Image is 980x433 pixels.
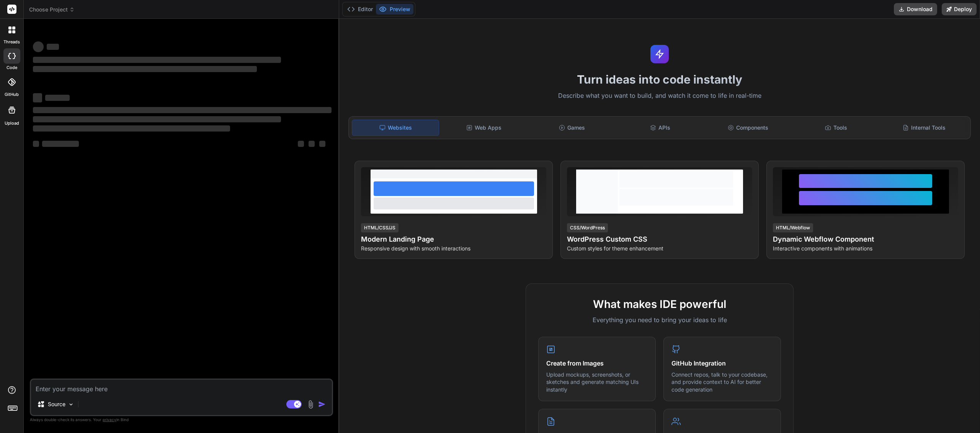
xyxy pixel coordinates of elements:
[567,223,608,232] div: CSS/WordPress
[306,400,315,409] img: attachment
[546,359,648,368] h4: Create from Images
[319,141,325,147] span: ‌
[33,57,281,63] span: ‌
[33,93,42,102] span: ‌
[33,125,230,132] span: ‌
[309,141,315,147] span: ‌
[546,371,648,393] p: Upload mockups, screenshots, or sketches and generate matching UIs instantly
[318,400,326,408] img: icon
[671,371,773,393] p: Connect repos, talk to your codebase, and provide context to AI for better code generation
[567,245,752,252] p: Custom styles for theme enhancement
[45,95,70,101] span: ‌
[361,234,546,245] h4: Modern Landing Page
[344,4,376,15] button: Editor
[361,223,399,232] div: HTML/CSS/JS
[7,64,17,71] label: code
[793,120,879,136] div: Tools
[671,359,773,368] h4: GitHub Integration
[5,91,19,98] label: GitHub
[567,234,752,245] h4: WordPress Custom CSS
[33,41,44,52] span: ‌
[529,120,615,136] div: Games
[30,416,333,423] p: Always double-check its answers. Your in Bind
[773,234,958,245] h4: Dynamic Webflow Component
[68,401,74,408] img: Pick Models
[344,91,975,101] p: Describe what you want to build, and watch it come to life in real-time
[33,116,281,122] span: ‌
[48,400,65,408] p: Source
[617,120,703,136] div: APIs
[773,245,958,252] p: Interactive components with animations
[538,296,781,312] h2: What makes IDE powerful
[42,141,79,147] span: ‌
[33,107,332,113] span: ‌
[3,39,20,45] label: threads
[942,3,977,15] button: Deploy
[5,120,19,127] label: Upload
[103,417,116,422] span: privacy
[376,4,413,15] button: Preview
[29,6,75,13] span: Choose Project
[33,66,257,72] span: ‌
[538,315,781,324] p: Everything you need to bring your ideas to life
[361,245,546,252] p: Responsive design with smooth interactions
[33,141,39,147] span: ‌
[705,120,791,136] div: Components
[441,120,527,136] div: Web Apps
[352,120,439,136] div: Websites
[894,3,937,15] button: Download
[47,44,59,50] span: ‌
[773,223,813,232] div: HTML/Webflow
[344,72,975,86] h1: Turn ideas into code instantly
[298,141,304,147] span: ‌
[881,120,967,136] div: Internal Tools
